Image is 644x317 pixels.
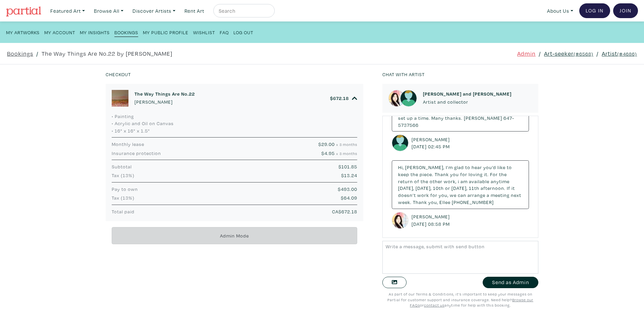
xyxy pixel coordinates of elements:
input: Search [218,7,268,15]
span: of [414,178,419,184]
span: to [507,164,512,170]
span: $4.95 [321,150,335,156]
li: • Acrylic and Oil on Canvas [112,120,357,127]
h6: $ [330,95,349,101]
span: the [421,178,428,184]
li: • Painting [112,113,357,120]
a: contact us [424,303,444,308]
span: the [411,171,418,177]
small: (#4686) [617,51,637,57]
span: 672.18 [341,208,357,215]
span: it. [484,171,489,177]
span: next [511,192,521,198]
a: Bookings [7,49,33,58]
span: Hi, [398,164,404,170]
img: phpThumb.php [392,212,409,229]
p: Artist and collector [423,98,512,106]
span: Ellee [439,199,450,205]
span: Many [431,115,444,121]
span: anytime [491,178,509,184]
span: Thank [435,171,449,177]
span: Insurance protection [112,150,161,156]
div: Admin Mode [112,227,357,244]
span: 10th [433,185,444,191]
span: $ [341,195,357,201]
span: keep [398,171,409,177]
span: 672.18 [333,95,349,101]
span: [PERSON_NAME] [464,115,502,121]
li: • 16" x 16" x 1.5" [112,127,357,135]
span: Thank [413,199,427,205]
a: Art-seeker(#6568) [544,49,593,58]
a: The Way Things Are No.22 by [PERSON_NAME] [42,49,172,58]
span: to [465,164,470,170]
small: [PERSON_NAME] [DATE] 02:45 PM [412,136,451,150]
span: hear [472,164,482,170]
span: 647-5737566 [398,115,514,128]
a: My Insights [80,28,110,37]
a: My Account [44,28,75,37]
span: for [430,192,437,198]
span: you’d [483,164,496,170]
span: arrange [468,192,485,198]
span: [DATE], [398,185,414,191]
span: the [499,171,507,177]
small: x 3 months [336,151,357,156]
small: My Account [44,29,75,36]
span: you, [428,199,438,205]
span: doesn’t [398,192,416,198]
span: for [460,171,467,177]
span: [DATE], [416,185,432,191]
a: Browse our FAQs [410,297,533,308]
span: can [458,192,466,198]
span: / [539,49,541,58]
span: $ [341,172,357,178]
h6: The Way Things Are No.22 [135,91,195,97]
img: avatar.png [392,135,409,151]
small: My Artworks [6,29,40,36]
span: it [512,185,515,191]
span: Total paid [112,208,135,215]
small: As part of our Terms & Conditions, it's important to keep your messages on Partial for customer s... [387,292,533,308]
img: phpThumb.php [388,90,405,107]
span: a [487,192,489,198]
span: set [398,115,406,121]
span: we [450,192,457,198]
span: like [497,164,505,170]
span: a [414,115,417,121]
a: FAQ [220,28,229,37]
span: 493.00 [341,186,357,192]
span: Subtotal [112,163,132,170]
img: avatar.png [400,90,417,107]
span: work [417,192,429,198]
span: glad [454,164,464,170]
small: Wishlist [193,29,215,36]
a: Admin [517,49,536,58]
span: return [398,178,413,184]
span: $29.00 [318,141,335,147]
img: phpThumb.php [112,90,128,107]
a: Log In [579,3,610,18]
span: Pay to own [112,186,138,192]
a: Discover Artists [129,4,178,18]
span: Tax (13%) [112,172,135,178]
span: For [490,171,498,177]
button: Send as Admin [483,277,538,288]
span: / [36,49,39,58]
span: $ [338,163,357,170]
span: time. [418,115,430,121]
span: 64.09 [344,195,357,201]
span: [DATE], [451,185,468,191]
span: meeting [491,192,509,198]
span: loving [469,171,483,177]
span: am [461,178,468,184]
a: Join [613,3,638,18]
span: i [458,178,459,184]
span: afternoon. [481,185,505,191]
a: My Public Profile [143,28,189,37]
small: FAQ [220,29,229,36]
span: 101.85 [341,163,357,170]
small: (#6568) [574,51,593,57]
span: Monthly lease [112,141,144,147]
